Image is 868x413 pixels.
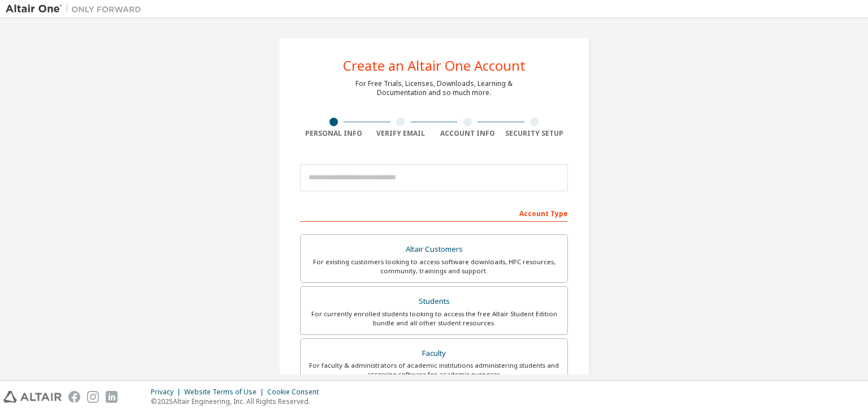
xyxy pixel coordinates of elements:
div: Faculty [307,346,561,362]
p: © 2025 Altair Engineering, Inc. All Rights Reserved. [151,397,325,406]
img: Altair One [6,3,147,15]
div: Students [307,294,561,309]
div: For existing customers looking to access software downloads, HPC resources, community, trainings ... [307,257,561,276]
div: Verify Email [367,129,435,138]
div: Altair Customers [307,242,561,257]
div: Security Setup [501,129,568,138]
img: instagram.svg [87,391,99,403]
img: linkedin.svg [106,391,118,403]
div: Privacy [151,388,184,397]
div: Cookie Consent [267,388,325,397]
div: Account Info [434,129,501,138]
div: Website Terms of Use [184,388,267,397]
div: Personal Info [300,129,367,138]
img: facebook.svg [68,391,80,403]
div: Account Type [300,204,568,222]
div: Create an Altair One Account [343,59,526,72]
div: For currently enrolled students looking to access the free Altair Student Edition bundle and all ... [307,309,561,328]
img: altair_logo.svg [3,391,62,403]
div: For Free Trials, Licenses, Downloads, Learning & Documentation and so much more. [355,79,513,97]
div: For faculty & administrators of academic institutions administering students and accessing softwa... [307,361,561,379]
